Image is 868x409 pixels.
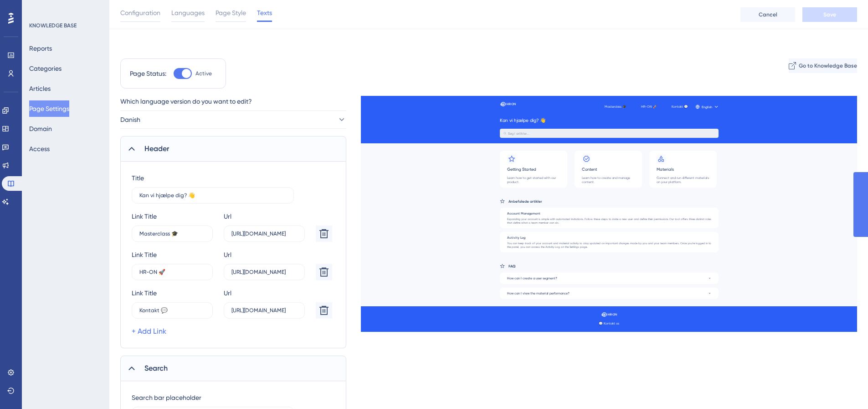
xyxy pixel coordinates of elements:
span: Save [823,11,836,18]
span: Danish [120,114,140,125]
div: KNOWLEDGE BASE [29,22,77,29]
button: Go to Knowledge Base [789,58,857,73]
span: Languages [171,7,205,18]
span: Configuration [120,7,160,18]
button: Danish [120,110,346,129]
div: Title [132,173,144,184]
span: Active [195,70,212,77]
div: Page Status: [130,68,166,79]
span: Search [144,363,168,374]
input: Link Title [139,307,205,314]
button: Page Settings [29,100,69,117]
span: Cancel [759,11,777,18]
input: https://www.example.com [231,307,297,314]
a: + Add Link [132,326,166,337]
span: Header [144,143,169,154]
div: Search bar placeholder [132,392,201,403]
iframe: UserGuiding AI Assistant Launcher [830,373,857,400]
input: Link Title [139,231,205,237]
input: https://www.example.com [231,231,297,237]
button: Reports [29,40,52,57]
div: Link Title [132,288,157,299]
span: Which language version do you want to edit? [120,96,252,107]
div: Url [224,211,231,222]
div: Link Title [132,249,157,260]
button: Domain [29,121,52,137]
button: Access [29,141,50,157]
input: Find the insights and best practices about our product. [139,192,286,199]
button: Cancel [740,7,795,22]
input: https://www.example.com [231,269,297,275]
div: Url [224,249,231,260]
input: Link Title [139,269,205,275]
div: Link Title [132,211,157,222]
div: Url [224,288,231,299]
button: Save [802,7,857,22]
button: Articles [29,80,51,97]
button: Categories [29,60,62,77]
span: Texts [257,7,272,18]
span: Go to Knowledge Base [799,62,857,69]
span: Page Style [216,7,246,18]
